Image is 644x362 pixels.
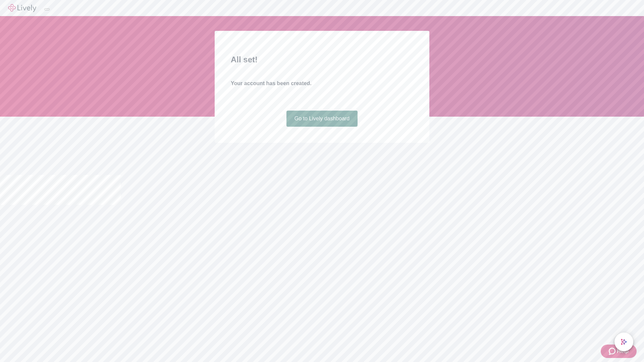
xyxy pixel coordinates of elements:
[231,54,413,66] h2: All set!
[601,345,637,358] button: Zendesk support iconHelp
[614,333,633,351] button: chat
[621,339,627,345] svg: Lively AI Assistant
[617,347,629,355] span: Help
[286,111,358,127] a: Go to Lively dashboard
[609,347,617,355] svg: Zendesk support icon
[231,79,413,87] h4: Your account has been created.
[44,8,50,10] button: Log out
[8,4,36,12] img: Lively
